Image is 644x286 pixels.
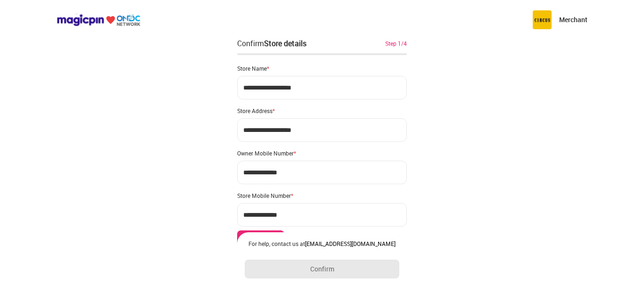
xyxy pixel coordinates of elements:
div: Step 1/4 [385,39,407,48]
a: [EMAIL_ADDRESS][DOMAIN_NAME] [305,240,396,247]
div: Confirm [237,38,306,49]
button: Confirm [245,260,399,278]
div: Store Name [237,65,407,72]
div: Owner Mobile Number [237,149,407,157]
button: Send OTP [237,230,284,247]
p: Merchant [559,15,587,25]
div: Store details [264,38,306,49]
img: circus.b677b59b.png [533,10,552,29]
img: ondc-logo-new-small.8a59708e.svg [57,14,140,26]
div: Store Address [237,107,407,114]
div: Store Mobile Number [237,192,407,199]
div: For help, contact us at [245,240,399,247]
